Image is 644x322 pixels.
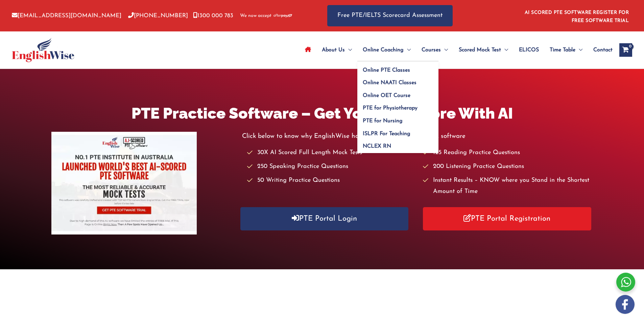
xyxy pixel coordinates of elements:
[247,147,416,158] li: 30X AI Scored Full Length Mock Tests
[441,38,448,62] span: Menu Toggle
[363,80,416,85] span: Online NAATI Classes
[247,161,416,172] li: 250 Speaking Practice Questions
[51,132,197,234] img: pte-institute-main
[453,38,514,62] a: Scored Mock TestMenu Toggle
[423,147,592,158] li: 125 Reading Practice Questions
[240,13,271,19] span: We now accept
[363,93,410,98] span: Online OET Course
[363,118,403,124] span: PTE for Nursing
[575,38,582,62] span: Menu Toggle
[357,113,438,125] a: PTE for Nursing
[357,74,438,87] a: Online NAATI Classes
[357,138,438,153] a: NCLEX RN
[423,175,592,198] li: Instant Results – KNOW where you Stand in the Shortest Amount of Time
[363,131,410,137] span: ISLPR For Teaching
[404,38,411,62] span: Menu Toggle
[316,38,357,62] a: About UsMenu Toggle
[128,13,188,19] a: [PHONE_NUMBER]
[357,61,438,74] a: Online PTE Classes
[550,38,575,62] span: Time Table
[363,105,418,111] span: PTE for Physiotherapy
[345,38,352,62] span: Menu Toggle
[193,13,233,19] a: 1300 000 783
[593,38,613,62] span: Contact
[423,207,591,230] a: PTE Portal Registration
[12,38,74,62] img: cropped-ew-logo
[521,5,632,27] aside: Header Widget 1
[459,38,501,62] span: Scored Mock Test
[514,38,544,62] a: ELICOS
[357,38,416,62] a: Online CoachingMenu Toggle
[525,10,629,23] a: AI SCORED PTE SOFTWARE REGISTER FOR FREE SOFTWARE TRIAL
[51,103,592,124] h1: PTE Practice Software – Get Your PTE Score With AI
[357,87,438,100] a: Online OET Course
[501,38,508,62] span: Menu Toggle
[422,38,441,62] span: Courses
[357,100,438,113] a: PTE for Physiotherapy
[363,68,410,73] span: Online PTE Classes
[247,175,416,186] li: 50 Writing Practice Questions
[12,13,121,19] a: [EMAIL_ADDRESS][DOMAIN_NAME]
[300,38,613,62] nav: Site Navigation: Main Menu
[322,38,345,62] span: About Us
[242,131,593,142] p: Click below to know why EnglishWise has worlds best AI scored PTE software
[273,14,292,18] img: Afterpay-Logo
[519,38,539,62] span: ELICOS
[327,5,453,26] a: Free PTE/IELTS Scorecard Assessment
[423,161,592,172] li: 200 Listening Practice Questions
[588,38,613,62] a: Contact
[619,43,632,57] a: View Shopping Cart, empty
[416,38,453,62] a: CoursesMenu Toggle
[616,295,635,314] img: white-facebook.png
[357,125,438,138] a: ISLPR For Teaching
[240,207,409,230] a: PTE Portal Login
[363,144,391,149] span: NCLEX RN
[363,38,404,62] span: Online Coaching
[544,38,588,62] a: Time TableMenu Toggle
